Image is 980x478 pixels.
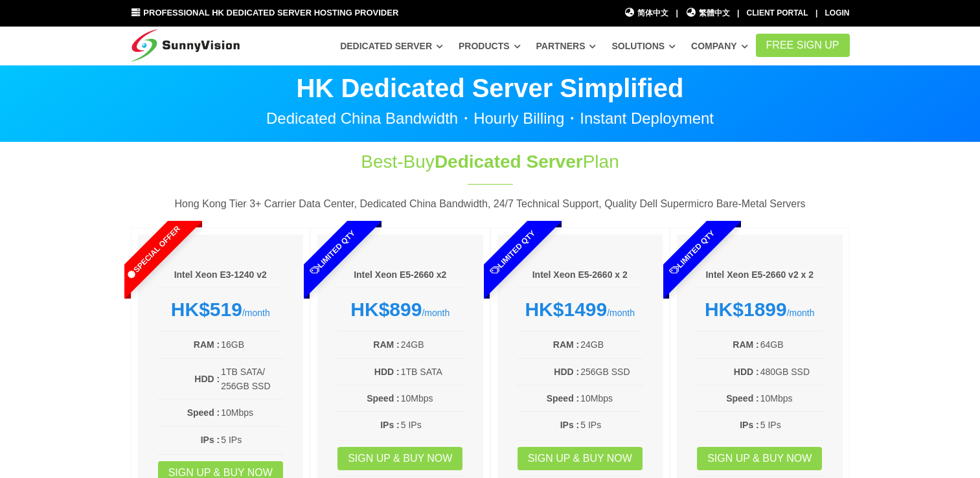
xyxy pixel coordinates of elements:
[580,364,643,380] td: 256GB SSD
[337,447,462,470] a: Sign up & Buy Now
[554,367,579,377] b: HDD :
[517,298,644,321] div: /month
[760,417,823,433] td: 5 IPs
[373,339,399,350] b: RAM :
[726,393,759,404] b: Speed :
[825,8,850,17] a: Login
[815,7,817,19] li: |
[760,391,823,406] td: 10Mbps
[696,298,823,321] div: /month
[705,299,787,320] strong: HK$1899
[676,7,678,19] li: |
[131,111,850,126] p: Dedicated China Bandwidth・Hourly Billing・Instant Deployment
[580,417,643,433] td: 5 IPs
[337,298,464,321] div: /month
[220,405,284,420] td: 10Mbps
[220,337,284,352] td: 16GB
[143,8,398,17] span: Professional HK Dedicated Server Hosting Provider
[157,298,284,321] div: /month
[547,393,580,404] b: Speed :
[350,299,422,320] strong: HK$899
[275,149,706,174] h1: Best-Buy Plan
[400,391,464,406] td: 10Mbps
[756,34,850,57] a: FREE Sign Up
[740,420,759,430] b: IPs :
[400,417,464,433] td: 5 IPs
[194,339,220,350] b: RAM :
[435,152,583,172] span: Dedicated Server
[337,269,464,282] h6: Intel Xeon E5-2660 x2
[374,367,400,377] b: HDD :
[536,34,597,58] a: Partners
[580,391,643,406] td: 10Mbps
[400,337,464,352] td: 24GB
[518,447,643,470] a: Sign up & Buy Now
[760,337,823,352] td: 64GB
[685,7,730,19] a: 繁體中文
[380,420,400,430] b: IPs :
[187,407,220,418] b: Speed :
[696,269,823,282] h6: Intel Xeon E5-2660 v2 x 2
[733,339,758,350] b: RAM :
[157,269,284,282] h6: Intel Xeon E3-1240 v2
[194,374,220,384] b: HDD :
[131,196,850,212] p: Hong Kong Tier 3+ Carrier Data Center, Dedicated China Bandwidth, 24/7 Technical Support, Quality...
[220,364,284,394] td: 1TB SATA/ 256GB SSD
[459,34,521,58] a: Products
[624,7,669,19] a: 简体中文
[458,198,567,307] span: Limited Qty
[553,339,579,350] b: RAM :
[737,7,739,19] li: |
[201,435,220,445] b: IPs :
[279,198,387,307] span: Limited Qty
[98,198,207,307] span: Special Offer
[400,364,464,380] td: 1TB SATA
[131,75,850,101] p: HK Dedicated Server Simplified
[611,34,676,58] a: Solutions
[638,198,747,307] span: Limited Qty
[517,269,644,282] h6: Intel Xeon E5-2660 x 2
[525,299,607,320] strong: HK$1499
[171,299,242,320] strong: HK$519
[560,420,580,430] b: IPs :
[747,8,808,17] a: Client Portal
[760,364,823,380] td: 480GB SSD
[220,432,284,448] td: 5 IPs
[367,393,400,404] b: Speed :
[691,34,748,58] a: Company
[580,337,643,352] td: 24GB
[697,447,822,470] a: Sign up & Buy Now
[340,34,443,58] a: Dedicated Server
[734,367,759,377] b: HDD :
